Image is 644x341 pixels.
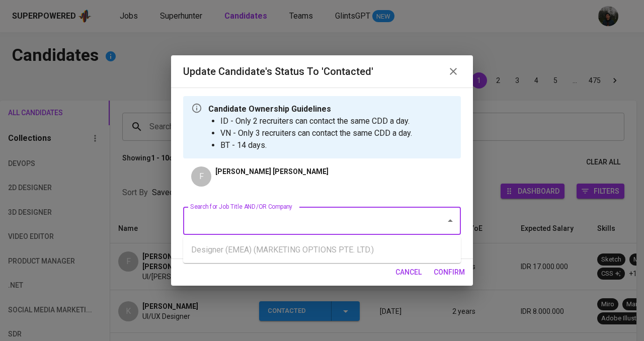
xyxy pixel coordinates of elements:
[430,263,469,282] button: confirm
[434,266,465,279] span: confirm
[208,103,412,115] p: Candidate Ownership Guidelines
[215,166,329,177] p: [PERSON_NAME] [PERSON_NAME]
[191,166,211,187] div: F
[395,266,422,279] span: cancel
[391,263,426,282] button: cancel
[220,127,412,139] li: VN - Only 3 recruiters can contact the same CDD a day.
[220,139,412,151] li: BT - 14 days.
[220,115,412,127] li: ID - Only 2 recruiters can contact the same CDD a day.
[443,214,457,228] button: Close
[183,63,373,79] h6: Update Candidate's Status to 'Contacted'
